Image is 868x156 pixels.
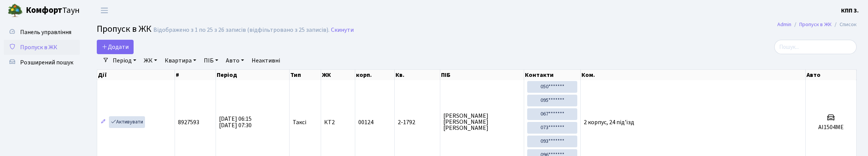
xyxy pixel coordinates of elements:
th: корп. [355,70,395,80]
th: Кв. [395,70,440,80]
th: Тип [290,70,321,80]
h5: АІ1504МЕ [809,124,853,131]
nav: breadcrumb [766,17,868,33]
a: Період [110,54,139,67]
a: ЖК [141,54,160,67]
a: Активувати [109,116,145,128]
th: Контакти [524,70,581,80]
a: Пропуск в ЖК [4,40,80,55]
a: КПП 3. [841,6,859,15]
button: Переключити навігацію [95,4,114,17]
span: 8927593 [178,118,199,126]
th: Дії [97,70,175,80]
div: Відображено з 1 по 25 з 26 записів (відфільтровано з 25 записів). [153,27,329,34]
th: ПІБ [440,70,524,80]
a: Авто [223,54,247,67]
a: Квартира [162,54,199,67]
span: Панель управління [20,28,71,36]
a: ПІБ [201,54,221,67]
img: logo.png [8,3,23,18]
a: Панель управління [4,25,80,40]
span: 2-1792 [398,119,436,125]
li: Список [832,20,857,29]
span: Таун [26,4,80,17]
a: Розширений пошук [4,55,80,70]
span: [DATE] 06:15 [DATE] 07:30 [219,115,252,129]
input: Пошук... [774,40,857,54]
a: Неактивні [249,54,283,67]
span: Таксі [293,119,306,125]
a: Admin [777,20,791,28]
a: Додати [97,40,134,54]
th: Ком. [581,70,806,80]
span: [PERSON_NAME] [PERSON_NAME] [PERSON_NAME] [443,113,521,131]
th: Період [216,70,290,80]
span: 00124 [358,118,373,126]
th: ЖК [321,70,355,80]
b: Комфорт [26,4,62,16]
span: Розширений пошук [20,58,73,67]
a: Пропуск в ЖК [799,20,832,28]
span: КТ2 [324,119,352,125]
span: Пропуск в ЖК [97,22,151,36]
span: Додати [102,43,129,51]
span: Пропуск в ЖК [20,43,57,51]
a: Скинути [331,27,354,34]
span: 2 корпус, 24 під'їзд [584,118,634,126]
th: # [175,70,216,80]
th: Авто [806,70,857,80]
